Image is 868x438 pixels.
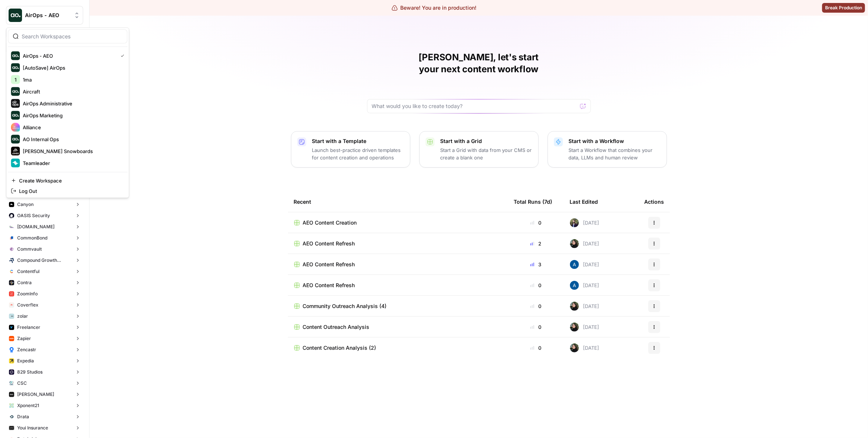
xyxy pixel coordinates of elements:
[9,291,14,296] img: hcm4s7ic2xq26rsmuray6dv1kquq
[6,199,83,210] button: Canyon
[11,123,20,132] img: Alliance Logo
[570,191,598,212] div: Last Edited
[11,63,20,72] img: [AutoSave] AirOps Logo
[11,111,20,120] img: AirOps Marketing Logo
[514,240,558,247] div: 2
[294,323,502,331] a: Content Outreach Analysis
[9,336,14,341] img: 8scb49tlb2vriaw9mclg8ae1t35j
[312,146,404,161] p: Launch best-practice driven templates for content creation and operations
[9,381,14,386] img: yvejo61whxrb805zs4m75phf6mr8
[294,344,502,352] a: Content Creation Analysis (2)
[11,159,20,168] img: Teamleader Logo
[6,6,83,25] button: Workspace: AirOps - AEO
[570,260,579,269] img: he81ibor8lsei4p3qvg4ugbvimgp
[570,260,599,269] div: [DATE]
[6,366,83,378] button: 829 Studios
[303,282,355,289] span: AEO Content Refresh
[570,218,599,227] div: [DATE]
[9,247,14,252] img: xf6b4g7v9n1cfco8wpzm78dqnb6e
[9,269,14,274] img: 2ud796hvc3gw7qwjscn75txc5abr
[570,239,579,248] img: eoqc67reg7z2luvnwhy7wyvdqmsw
[8,175,127,186] a: Create Workspace
[17,380,27,387] span: CSC
[9,403,14,408] img: f3qlg7l68rn02bi2w2fqsnsvhk74
[392,4,477,12] div: Beware! You are in production!
[11,135,20,144] img: AO Internal Ops Logo
[17,302,38,308] span: Coverflex
[570,239,599,248] div: [DATE]
[303,219,357,226] span: AEO Content Creation
[9,392,14,397] img: ybhjxa9n8mcsu845nkgo7g1ynw8w
[17,413,29,420] span: Drata
[17,223,54,230] span: [DOMAIN_NAME]
[9,369,14,375] img: lwh15xca956raf2qq0149pkro8i6
[23,147,121,155] span: [PERSON_NAME] Snowboards
[291,131,410,168] button: Start with a TemplateLaunch best-practice driven templates for content creation and operations
[9,235,14,241] img: glq0fklpdxbalhn7i6kvfbbvs11n
[15,76,16,83] span: 1
[9,325,14,330] img: a9mur837mohu50bzw3stmy70eh87
[825,4,862,11] span: Break Production
[9,280,14,285] img: azd67o9nw473vll9dbscvlvo9wsn
[6,210,83,221] button: OASIS Security
[6,322,83,333] button: Freelancer
[6,288,83,299] button: ZoomInfo
[11,51,20,60] img: AirOps - AEO Logo
[17,324,40,331] span: Freelancer
[6,221,83,232] button: [DOMAIN_NAME]
[6,277,83,288] button: Contra
[9,314,14,319] img: 6os5al305rae5m5hhkke1ziqya7s
[6,311,83,322] button: zolar
[9,213,14,218] img: red1k5sizbc2zfjdzds8kz0ky0wq
[294,282,502,289] a: AEO Content Refresh
[9,414,14,419] img: xlnxy62qy0pya9imladhzo8ewa3z
[514,282,558,289] div: 0
[23,124,121,131] span: Alliance
[11,147,20,156] img: Jones Snowboards Logo
[25,12,70,19] span: AirOps - AEO
[17,335,31,342] span: Zapier
[17,358,34,364] span: Expedia
[9,9,22,22] img: AirOps - AEO Logo
[6,411,83,422] button: Drata
[569,137,661,145] p: Start with a Workflow
[570,218,579,227] img: 4dqwcgipae5fdwxp9v51u2818epj
[303,240,355,247] span: AEO Content Refresh
[822,3,865,13] button: Break Production
[419,131,539,168] button: Start with a GridStart a Grid with data from your CMS or create a blank one
[570,281,599,290] div: [DATE]
[294,261,502,268] a: AEO Content Refresh
[9,425,14,431] img: lz9q0o5e76kdfkipbgrbf2u66370
[17,212,50,219] span: OASIS Security
[6,378,83,389] button: CSC
[570,302,599,311] div: [DATE]
[6,389,83,400] button: [PERSON_NAME]
[23,88,121,95] span: Aircraft
[6,299,83,311] button: Coverflex
[514,219,558,226] div: 0
[17,425,48,431] span: Youi Insurance
[23,52,115,60] span: AirOps - AEO
[294,240,502,247] a: AEO Content Refresh
[548,131,667,168] button: Start with a WorkflowStart a Workflow that combines your data, LLMs and human review
[17,246,42,253] span: Commvault
[294,191,502,212] div: Recent
[11,87,20,96] img: Aircraft Logo
[303,323,370,331] span: Content Outreach Analysis
[17,313,28,320] span: zolar
[645,191,664,212] div: Actions
[514,344,558,352] div: 0
[514,191,552,212] div: Total Runs (7d)
[6,255,83,266] button: Compound Growth Marketing
[514,323,558,331] div: 0
[11,99,20,108] img: AirOps Administrative Logo
[570,343,599,352] div: [DATE]
[17,369,43,375] span: 829 Studios
[441,137,532,145] p: Start with a Grid
[303,302,387,310] span: Community Outreach Analysis (4)
[514,302,558,310] div: 0
[23,159,121,167] span: Teamleader
[294,219,502,226] a: AEO Content Creation
[17,279,32,286] span: Contra
[6,333,83,344] button: Zapier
